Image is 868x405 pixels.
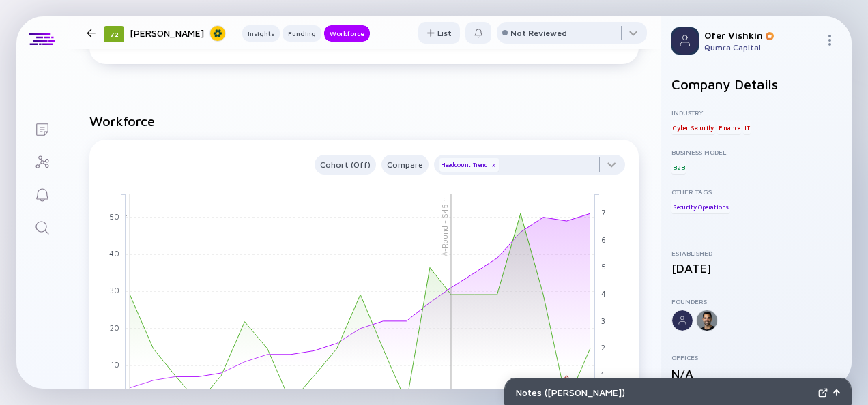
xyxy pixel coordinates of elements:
div: Finance [717,121,742,134]
div: Funding [283,27,321,40]
img: Profile Picture [671,27,699,55]
img: Menu [824,35,835,46]
div: Not Reviewed [510,28,567,38]
div: Offices [671,353,841,361]
div: Cohort (Off) [315,157,376,172]
h2: Company Details [671,76,841,92]
tspan: 50 [109,212,119,221]
div: Founders [671,297,841,305]
div: 72 [104,26,124,42]
div: N/A [671,367,841,381]
tspan: 2 [601,344,605,352]
button: List [418,22,460,44]
a: Investor Map [16,145,68,177]
div: Established [671,249,841,257]
div: Workforce [324,27,370,40]
tspan: 5 [601,262,606,271]
div: B2B [671,160,686,174]
img: Open Notes [833,389,840,396]
tspan: 3 [601,316,605,325]
button: Compare [381,155,429,175]
tspan: 1 [601,370,604,379]
h2: Workforce [89,113,639,129]
div: x [489,161,497,169]
div: Industry [671,108,841,117]
button: Cohort (Off) [315,155,376,175]
button: Funding [283,25,321,42]
tspan: 30 [110,286,119,295]
div: Insights [242,27,280,40]
a: Reminders [16,177,68,210]
div: Cyber Security [671,121,715,134]
button: Workforce [324,25,370,42]
tspan: 40 [109,249,119,258]
div: [PERSON_NAME] [130,25,226,42]
div: Notes ( [PERSON_NAME] ) [516,387,813,398]
div: Business Model [671,148,841,156]
tspan: 10 [111,361,119,370]
div: Headcount Trend [439,158,499,172]
div: Other Tags [671,187,841,196]
tspan: 4 [601,289,606,298]
a: Lists [16,112,68,145]
div: Security Operations [671,200,730,213]
div: List [418,22,460,44]
div: Qumra Capital [704,42,819,52]
div: IT [743,121,751,134]
button: Insights [242,25,280,42]
tspan: 7 [601,209,605,217]
a: Search [16,210,68,243]
div: Compare [381,157,429,172]
img: Expand Notes [818,388,828,397]
tspan: 6 [601,235,606,244]
div: Ofer Vishkin [704,29,819,41]
tspan: 20 [110,323,119,332]
div: [DATE] [671,261,841,275]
